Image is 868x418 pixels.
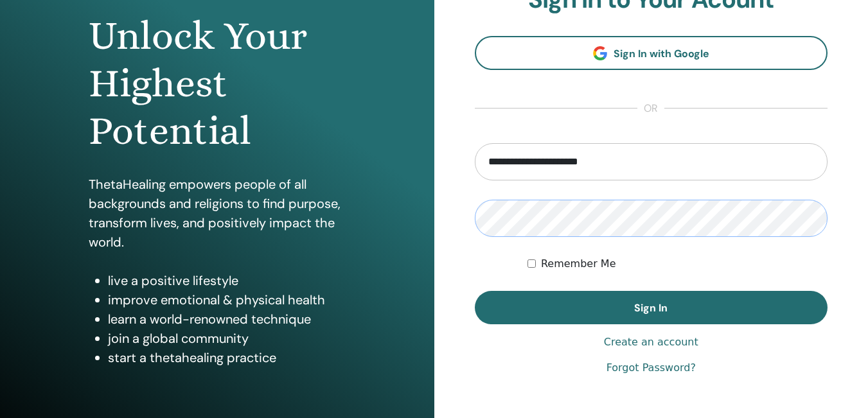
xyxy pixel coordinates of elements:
button: Sign In [475,291,828,324]
h1: Unlock Your Highest Potential [89,12,346,155]
label: Remember Me [541,256,616,272]
a: Forgot Password? [607,360,696,376]
a: Sign In with Google [475,36,828,70]
li: improve emotional & physical health [108,290,346,309]
p: ThetaHealing empowers people of all backgrounds and religions to find purpose, transform lives, a... [89,175,346,252]
li: start a thetahealing practice [108,348,346,367]
span: Sign In [634,301,668,315]
li: join a global community [108,329,346,348]
div: Keep me authenticated indefinitely or until I manually logout [527,256,828,272]
span: or [637,101,664,116]
li: learn a world-renowned technique [108,309,346,329]
span: Sign In with Google [614,47,709,60]
li: live a positive lifestyle [108,271,346,290]
a: Create an account [604,335,698,350]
